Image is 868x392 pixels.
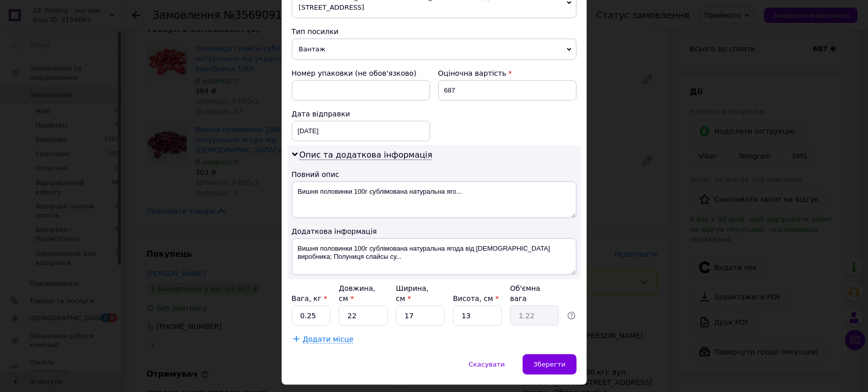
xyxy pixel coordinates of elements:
[533,360,565,368] span: Зберегти
[292,27,339,36] span: Тип посилки
[292,238,577,275] textarea: Вишня половинки 100г сублімована натуральна ягода від [DEMOGRAPHIC_DATA] виробника; Полуниця слай...
[438,68,577,78] div: Оціночна вартість
[292,169,577,179] div: Повний опис
[292,68,430,78] div: Номер упаковки (не обов'язково)
[292,226,577,236] div: Додаткова інформація
[510,283,559,304] div: Об'ємна вага
[396,284,429,303] label: Ширина, см
[453,294,499,303] label: Висота, см
[300,150,433,160] span: Опис та додаткова інформація
[292,39,577,60] span: Вантаж
[469,360,505,368] span: Скасувати
[303,335,354,344] span: Додати місце
[292,109,430,119] div: Дата відправки
[339,284,375,303] label: Довжина, см
[292,294,327,303] label: Вага, кг
[292,182,577,218] textarea: Вишня половинки 100г сублімована натуральна яго...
